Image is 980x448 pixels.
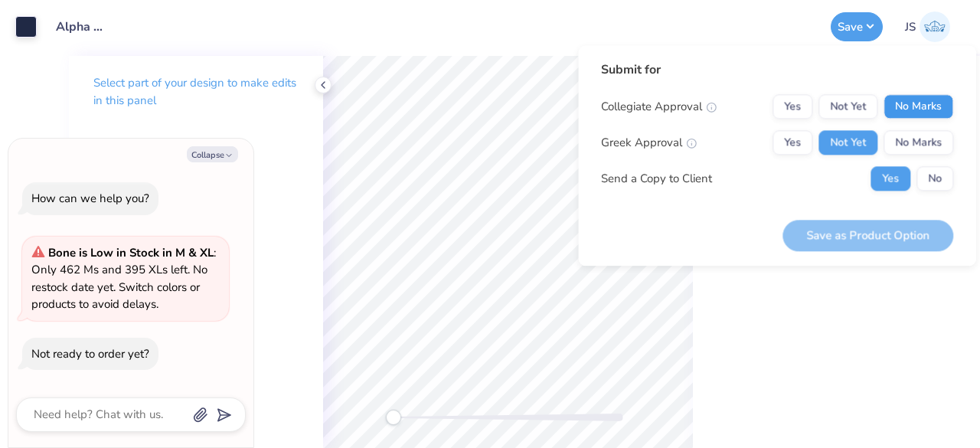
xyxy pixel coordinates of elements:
[601,134,697,152] div: Greek Approval
[31,191,149,206] div: How can we help you?
[884,94,953,119] button: No Marks
[386,410,401,425] div: Accessibility label
[44,11,119,42] input: Untitled Design
[884,130,953,155] button: No Marks
[601,98,717,116] div: Collegiate Approval
[831,12,883,41] button: Save
[31,245,216,312] span: : Only 462 Ms and 395 XLs left. No restock date yet. Switch colors or products to avoid delays.
[773,94,812,119] button: Yes
[93,74,299,110] p: Select part of your design to make edits in this panel
[187,146,238,162] button: Collapse
[31,346,149,361] div: Not ready to order yet?
[905,18,916,36] span: JS
[916,166,953,191] button: No
[773,130,812,155] button: Yes
[920,11,950,42] img: Julia Steele
[818,94,877,119] button: Not Yet
[48,245,214,260] strong: Bone is Low in Stock in M & XL
[898,11,957,42] a: JS
[601,170,712,188] div: Send a Copy to Client
[818,130,877,155] button: Not Yet
[601,60,953,79] div: Submit for
[871,166,910,191] button: Yes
